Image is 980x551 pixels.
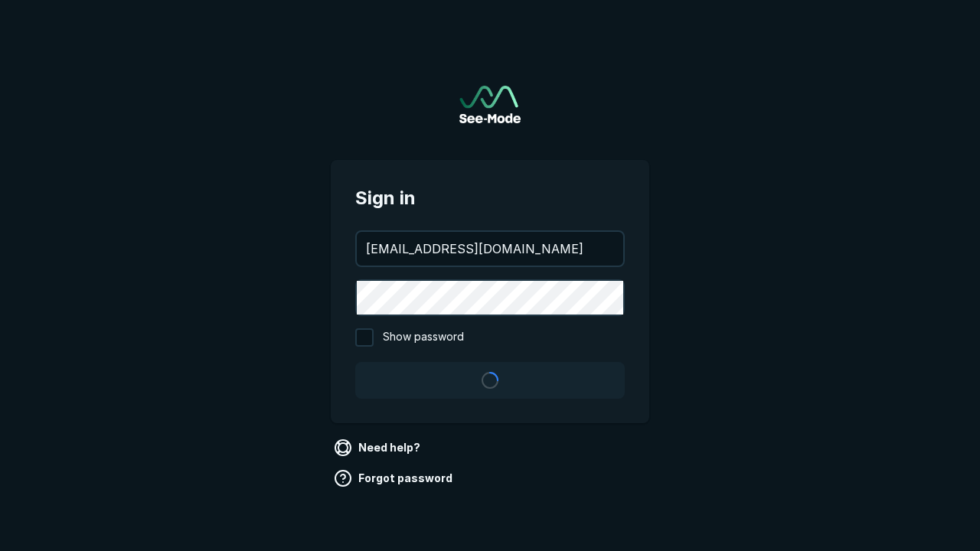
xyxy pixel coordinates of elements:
span: Sign in [355,184,625,212]
img: See-Mode Logo [459,86,521,123]
input: your@email.com [357,232,623,266]
a: Need help? [331,435,426,460]
span: Show password [383,328,464,347]
a: Forgot password [331,466,459,491]
a: Go to sign in [459,86,521,123]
